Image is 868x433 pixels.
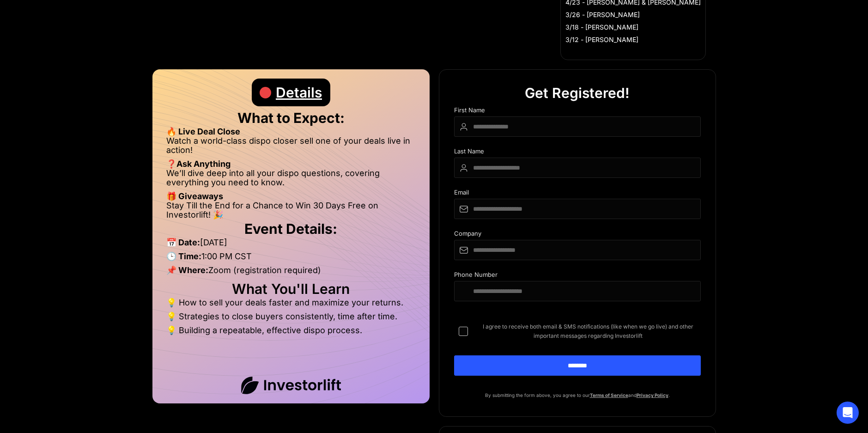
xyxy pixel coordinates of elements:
[166,201,416,220] li: Stay Till the End for a Chance to Win 30 Days Free on Investorlift! 🎉
[166,266,416,280] li: Zoom (registration required)
[166,326,416,335] li: 💡 Building a repeatable, effective dispo process.
[590,392,628,398] a: Terms of Service
[454,189,701,199] div: Email
[166,298,416,312] li: 💡 How to sell your deals faster and maximize your returns.
[166,169,416,192] li: We’ll dive deep into all your dispo questions, covering everything you need to know.
[454,148,701,158] div: Last Name
[166,251,201,261] strong: 🕒 Time:
[166,312,416,326] li: 💡 Strategies to close buyers consistently, time after time.
[166,127,240,136] strong: 🔥 Live Deal Close
[454,271,701,281] div: Phone Number
[454,390,701,400] p: By submitting the form above, you agree to our and .
[276,79,322,106] div: Details
[475,322,701,341] span: I agree to receive both email & SMS notifications (like when we go live) and other important mess...
[525,79,630,107] div: Get Registered!
[166,252,416,266] li: 1:00 PM CST
[166,136,416,159] li: Watch a world-class dispo closer sell one of your deals live in action!
[244,220,337,237] strong: Event Details:
[166,265,208,275] strong: 📌 Where:
[166,238,416,252] li: [DATE]
[237,110,345,126] strong: What to Expect:
[637,392,668,398] a: Privacy Policy
[454,230,701,240] div: Company
[166,284,416,293] h2: What You'll Learn
[454,107,701,116] div: First Name
[166,191,223,201] strong: 🎁 Giveaways
[166,238,200,247] strong: 📅 Date:
[454,107,701,390] form: DIspo Day Main Form
[837,402,859,424] div: Open Intercom Messenger
[166,159,231,169] strong: ❓Ask Anything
